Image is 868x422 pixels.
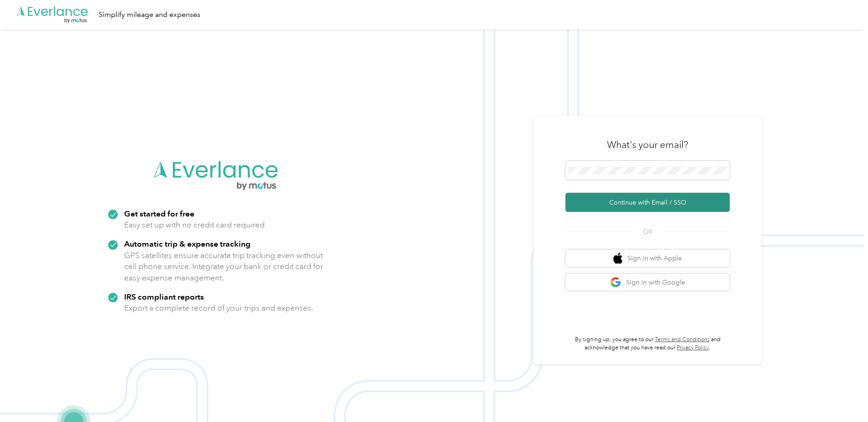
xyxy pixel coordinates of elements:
[124,239,251,248] strong: Automatic trip & expense tracking
[565,249,730,267] button: apple logoSign in with Apple
[565,274,730,291] button: google logoSign in with Google
[655,336,710,343] a: Terms and Conditions
[124,302,313,314] p: Export a complete record of your trips and expenses.
[613,253,622,264] img: apple logo
[607,138,688,151] h3: What's your email?
[99,9,200,21] div: Simplify mileage and expenses
[632,227,664,237] span: OR
[124,219,265,231] p: Easy set up with no credit card required
[610,277,622,288] img: google logo
[565,193,730,212] button: Continue with Email / SSO
[565,336,730,352] p: By signing up, you agree to our and acknowledge that you have read our .
[677,344,709,351] a: Privacy Policy
[124,250,324,284] p: GPS satellites ensure accurate trip tracking even without cell phone service. Integrate your bank...
[124,292,204,301] strong: IRS compliant reports
[124,209,194,218] strong: Get started for free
